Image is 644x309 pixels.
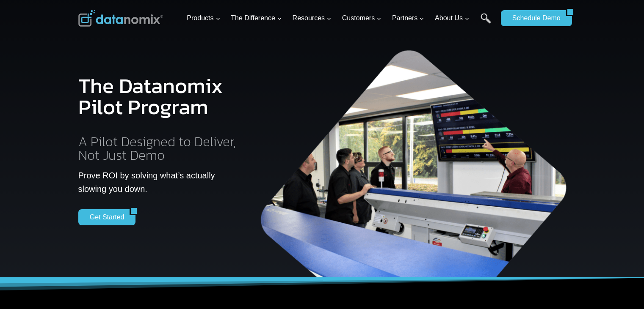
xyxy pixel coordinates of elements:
[392,13,424,24] span: Partners
[342,13,381,24] span: Customers
[293,13,332,24] span: Resources
[183,5,497,32] nav: Primary Navigation
[435,13,470,24] span: About Us
[78,169,242,196] p: Prove ROI by solving what’s actually slowing you down.
[256,42,573,278] img: The Datanomix Production Monitoring Pilot Program
[78,209,130,225] a: Get Started
[231,13,282,24] span: The Difference
[78,10,163,27] img: Datanomix
[481,13,491,32] a: Search
[78,68,242,124] h1: The Datanomix Pilot Program
[187,13,220,24] span: Products
[78,135,242,162] h2: A Pilot Designed to Deliver, Not Just Demo
[501,10,566,26] a: Schedule Demo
